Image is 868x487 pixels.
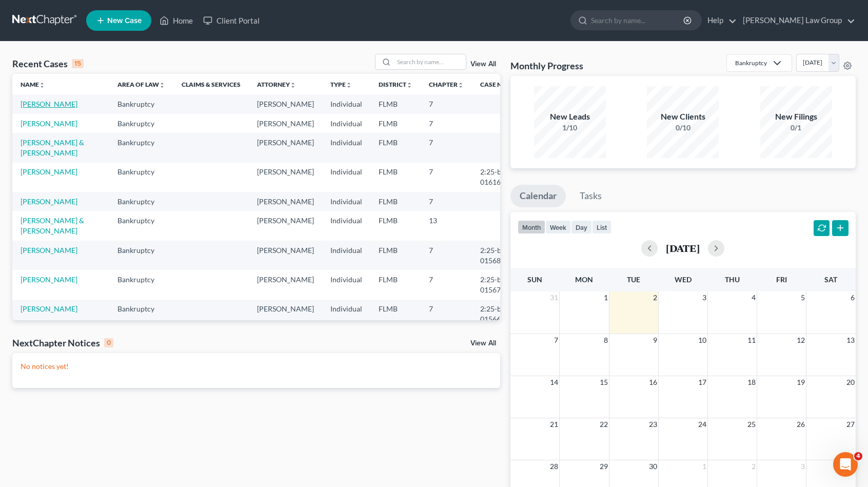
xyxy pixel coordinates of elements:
td: Bankruptcy [109,133,173,162]
td: Individual [322,270,370,299]
a: [PERSON_NAME] Law Group [738,11,855,30]
span: 14 [549,376,559,388]
div: Recent Cases [12,57,84,70]
td: 13 [421,211,472,240]
td: FLMB [370,241,421,270]
td: FLMB [370,211,421,240]
td: 2:25-bk-01567 [472,270,521,299]
span: 19 [796,376,806,388]
span: 4 [854,452,862,460]
a: Case Nounfold_more [480,81,513,88]
i: unfold_more [290,82,296,88]
a: [PERSON_NAME] [21,100,77,108]
button: week [545,220,571,234]
td: 7 [421,241,472,270]
a: Client Portal [198,11,265,30]
div: 1/10 [534,123,606,133]
span: 17 [697,376,707,388]
input: Search by name... [394,54,466,69]
a: Nameunfold_more [21,81,45,88]
div: NextChapter Notices [12,337,113,349]
span: 7 [553,334,559,346]
td: FLMB [370,192,421,211]
td: 7 [421,114,472,133]
td: 2:25-bk-01566 [472,300,521,329]
a: [PERSON_NAME] [21,246,77,255]
td: Bankruptcy [109,114,173,133]
span: 27 [845,418,856,431]
a: [PERSON_NAME] & [PERSON_NAME] [21,138,84,157]
span: 20 [845,376,856,388]
div: 0 [104,338,113,347]
span: 5 [800,291,806,304]
i: unfold_more [39,82,45,88]
span: 11 [746,334,757,346]
td: [PERSON_NAME] [249,163,322,192]
a: [PERSON_NAME] [21,167,77,176]
span: 9 [652,334,658,346]
td: 2:25-bk-01568 [472,241,521,270]
td: 7 [421,300,472,329]
td: Bankruptcy [109,192,173,211]
td: 7 [421,163,472,192]
div: Bankruptcy [735,59,767,67]
td: [PERSON_NAME] [249,211,322,240]
td: Individual [322,300,370,329]
th: Claims & Services [173,74,249,94]
i: unfold_more [406,82,412,88]
td: Bankruptcy [109,270,173,299]
td: FLMB [370,94,421,113]
td: Bankruptcy [109,211,173,240]
span: 28 [549,460,559,473]
a: View All [470,61,496,68]
td: [PERSON_NAME] [249,94,322,113]
span: Sun [527,275,542,284]
a: Area of Lawunfold_more [117,81,165,88]
td: [PERSON_NAME] [249,133,322,162]
td: FLMB [370,300,421,329]
i: unfold_more [159,82,165,88]
span: Wed [675,275,692,284]
input: Search by name... [591,11,685,30]
span: 4 [751,291,757,304]
span: 8 [603,334,609,346]
span: 31 [549,291,559,304]
span: 16 [648,376,658,388]
td: Individual [322,192,370,211]
a: Tasks [570,185,611,207]
span: 1 [603,291,609,304]
span: 3 [701,291,707,304]
span: Fri [776,275,787,284]
div: New Clients [647,111,719,123]
div: New Leads [534,111,606,123]
button: month [518,220,545,234]
td: 7 [421,192,472,211]
td: Bankruptcy [109,163,173,192]
a: [PERSON_NAME] [21,197,77,206]
td: Individual [322,211,370,240]
td: 7 [421,270,472,299]
button: day [571,220,592,234]
span: 6 [850,291,856,304]
i: unfold_more [346,82,352,88]
td: Individual [322,163,370,192]
td: Bankruptcy [109,300,173,329]
span: 10 [697,334,707,346]
iframe: Intercom live chat [833,452,858,477]
p: No notices yet! [21,361,492,372]
div: 0/10 [647,123,719,133]
h3: Monthly Progress [510,60,583,72]
span: 13 [845,334,856,346]
a: Chapterunfold_more [429,81,464,88]
td: FLMB [370,163,421,192]
td: [PERSON_NAME] [249,114,322,133]
span: 12 [796,334,806,346]
td: Individual [322,114,370,133]
span: Thu [725,275,740,284]
a: View All [470,340,496,347]
span: Mon [575,275,593,284]
span: 21 [549,418,559,431]
a: Calendar [510,185,566,207]
span: 26 [796,418,806,431]
span: 25 [746,418,757,431]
